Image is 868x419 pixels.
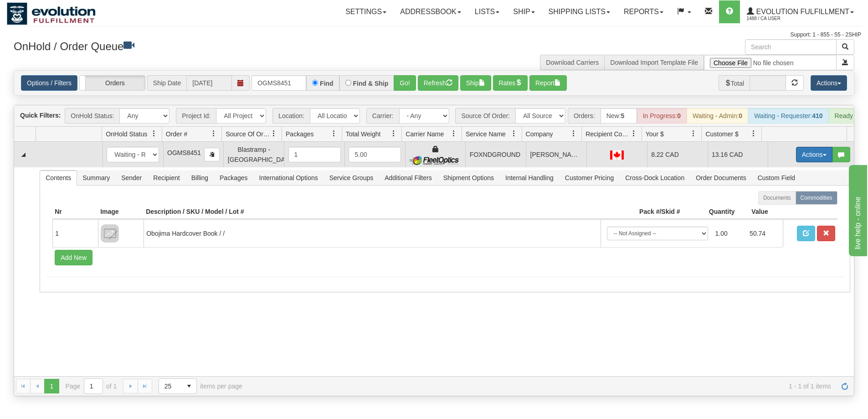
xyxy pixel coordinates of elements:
[566,126,581,141] a: Company filter column settings
[77,171,115,185] span: Summary
[21,75,77,91] a: Options / Filters
[52,219,98,247] td: 1
[796,147,832,162] button: Actions
[148,171,185,185] span: Recipient
[601,205,683,219] th: Pack #/Skid #
[812,112,822,119] strong: 410
[418,75,458,91] button: Refresh
[493,75,528,91] button: Rates
[506,0,541,23] a: Ship
[80,76,145,90] label: Orders
[708,142,768,167] td: 13.16 CAD
[647,142,708,167] td: 8.22 CAD
[164,382,176,391] span: 25
[610,150,624,160] img: CA
[740,0,861,23] a: Evolution Fulfillment 1488 / CA User
[455,108,515,124] span: Source Of Order:
[460,75,491,91] button: Ship
[66,378,117,394] span: Page of 1
[617,0,670,23] a: Reports
[506,126,522,141] a: Service Name filter column settings
[204,148,220,161] button: Copy to clipboard
[677,112,681,119] strong: 0
[167,149,201,156] span: OGMS8451
[379,171,437,185] span: Additional Filters
[752,171,801,185] span: Custom Field
[20,111,61,120] label: Quick Filters:
[106,129,147,139] span: OnHold Status
[186,171,214,185] span: Billing
[394,75,416,91] button: Go!
[226,129,270,139] span: Source Of Order
[746,223,781,244] td: 50.74
[366,108,399,124] span: Carrier:
[353,80,389,87] label: Find & Ship
[586,129,630,139] span: Recipient Country
[18,149,29,160] a: Collapse
[286,129,313,139] span: Packages
[272,108,310,124] span: Location:
[687,108,748,124] div: Waiting - Admin:
[465,142,526,167] td: FOXNDGROUND
[52,205,98,219] th: Nr
[214,171,253,185] span: Packages
[739,112,742,119] strong: 0
[601,108,637,124] div: New:
[228,145,280,165] div: Blastramp - [GEOGRAPHIC_DATA]
[500,171,559,185] span: Internal Handling
[393,0,468,23] a: Addressbook
[836,39,854,55] button: Search
[637,108,687,124] div: In Progress:
[746,126,761,141] a: Customer $ filter column settings
[526,129,553,139] span: Company
[98,205,144,219] th: Image
[14,105,854,127] div: grid toolbar
[326,126,342,141] a: Packages filter column settings
[40,171,77,185] span: Contents
[466,129,506,139] span: Service Name
[159,378,197,394] span: Page sizes drop down
[438,171,499,185] span: Shipment Options
[626,126,642,141] a: Recipient Country filter column settings
[7,2,96,25] img: logo1488.jpg
[468,0,506,23] a: Lists
[683,205,737,219] th: Quantity
[101,224,119,243] img: 8DAB37Fk3hKpn3AAAAAElFTkSuQmCC
[116,171,147,185] span: Sender
[745,39,837,55] input: Search
[796,191,837,205] label: Commodities
[546,59,599,66] a: Download Carriers
[7,31,861,39] div: Support: 1 - 855 - 55 - 2SHIP
[737,205,783,219] th: Value
[386,126,401,141] a: Total Weight filter column settings
[252,75,306,91] input: Order #
[166,129,187,139] span: Order #
[84,379,103,393] input: Page 1
[406,129,444,139] span: Carrier Name
[339,0,393,23] a: Settings
[748,108,828,124] div: Waiting - Requester:
[754,8,849,16] span: Evolution Fulfillment
[14,39,427,52] h3: OnHold / Order Queue
[847,163,867,256] iframe: chat widget
[44,379,59,393] span: Page 1
[747,14,815,23] span: 1488 / CA User
[712,223,746,244] td: 1.00
[409,155,462,165] img: FleetOptics Inc.
[560,171,619,185] span: Customer Pricing
[206,126,221,141] a: Order # filter column settings
[529,75,567,91] button: Report
[324,171,379,185] span: Service Groups
[254,171,324,185] span: International Options
[147,75,186,91] span: Ship Date
[346,129,381,139] span: Total Weight
[146,126,162,141] a: OnHold Status filter column settings
[176,108,216,124] span: Project Id:
[526,142,586,167] td: [PERSON_NAME]
[690,171,751,185] span: Order Documents
[266,126,282,141] a: Source Of Order filter column settings
[446,126,462,141] a: Carrier Name filter column settings
[144,205,600,219] th: Description / SKU / Model / Lot #
[320,80,334,87] label: Find
[621,112,625,119] strong: 5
